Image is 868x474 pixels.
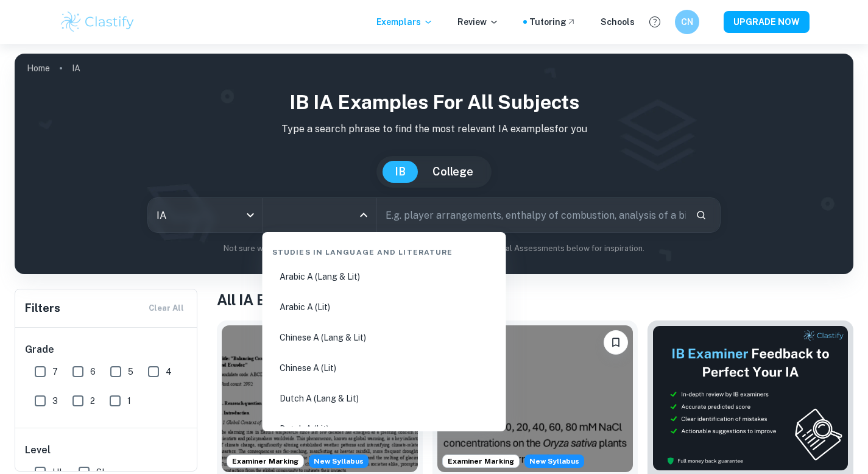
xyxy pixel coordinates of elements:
[680,15,694,29] h6: CN
[267,263,501,291] li: Arabic A (Lang & Lit)
[309,455,369,468] div: Starting from the May 2026 session, the ESS IA requirements have changed. We created this exempla...
[59,10,136,34] img: Clastify logo
[15,54,853,274] img: profile cover
[443,456,519,467] span: Examiner Marking
[601,15,635,29] a: Schools
[524,455,584,468] span: New Syllabus
[604,330,628,355] button: Bookmark
[267,384,501,412] li: Dutch A (Lang & Lit)
[309,455,369,468] span: New Syllabus
[267,324,501,352] li: Chinese A (Lang & Lit)
[457,15,499,29] p: Review
[90,365,96,378] span: 6
[90,394,95,408] span: 2
[267,293,501,321] li: Arabic A (Lit)
[267,237,501,263] div: Studies in Language and Literature
[376,15,433,29] p: Exemplars
[644,12,665,32] button: Help and Feedback
[227,456,303,467] span: Examiner Marking
[72,62,80,75] p: IA
[166,365,172,378] span: 4
[25,443,188,458] h6: Level
[724,11,810,33] button: UPGRADE NOW
[691,205,711,225] button: Search
[24,122,844,136] p: Type a search phrase to find the most relevant IA examples for you
[52,365,58,378] span: 7
[24,242,844,255] p: Not sure what to search for? You can always look through our example Internal Assessments below f...
[652,325,849,471] img: Thumbnail
[148,198,262,232] div: IA
[377,198,686,232] input: E.g. player arrangements, enthalpy of combustion, analysis of a big city...
[25,342,188,357] h6: Grade
[437,325,633,472] img: ESS IA example thumbnail: To what extent do diPerent NaCl concentr
[524,455,584,468] div: Starting from the May 2026 session, the ESS IA requirements have changed. We created this exempla...
[383,161,418,183] button: IB
[128,365,133,378] span: 5
[267,354,501,382] li: Chinese A (Lit)
[420,161,485,183] button: College
[529,15,576,29] a: Tutoring
[267,415,501,443] li: Dutch A (Lit)
[127,394,131,408] span: 1
[355,207,372,224] button: Close
[52,394,58,408] span: 3
[675,10,699,34] button: CN
[27,60,50,77] a: Home
[222,325,418,472] img: ESS IA example thumbnail: To what extent do CO2 emissions contribu
[217,289,853,311] h1: All IA Examples
[24,88,844,117] h1: IB IA examples for all subjects
[25,300,60,317] h6: Filters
